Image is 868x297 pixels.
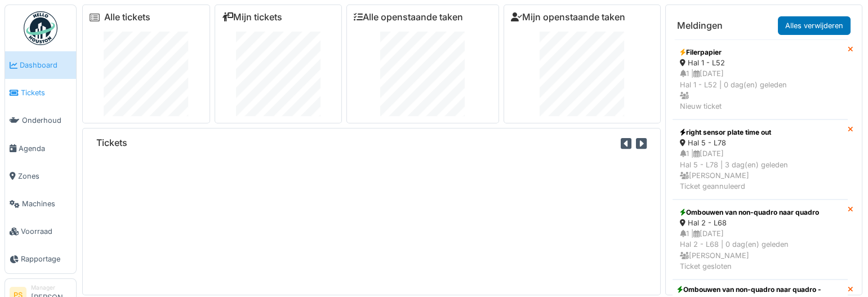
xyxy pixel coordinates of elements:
[5,218,76,245] a: Voorraad
[22,115,72,126] span: Onderhoud
[680,68,840,112] div: 1 | [DATE] Hal 1 - L52 | 0 dag(en) geleden Nieuw ticket
[5,162,76,190] a: Zones
[511,12,625,23] a: Mijn openstaande taken
[677,20,723,31] h6: Meldingen
[21,87,72,98] span: Tickets
[680,138,840,148] div: Hal 5 - L78
[673,119,848,200] a: right sensor plate time out Hal 5 - L78 1 |[DATE]Hal 5 - L78 | 3 dag(en) geleden [PERSON_NAME]Tic...
[5,245,76,273] a: Rapportage
[5,51,76,79] a: Dashboard
[104,12,150,23] a: Alle tickets
[680,207,840,218] div: Ombouwen van non-quadro naar quadro
[680,228,840,272] div: 1 | [DATE] Hal 2 - L68 | 0 dag(en) geleden [PERSON_NAME] Ticket gesloten
[673,39,848,119] a: Filerpapier Hal 1 - L52 1 |[DATE]Hal 1 - L52 | 0 dag(en) geleden Nieuw ticket
[778,16,851,35] a: Alles verwijderen
[18,171,72,181] span: Zones
[19,143,72,154] span: Agenda
[680,148,840,192] div: 1 | [DATE] Hal 5 - L78 | 3 dag(en) geleden [PERSON_NAME] Ticket geannuleerd
[222,12,282,23] a: Mijn tickets
[96,138,127,148] h6: Tickets
[354,12,463,23] a: Alle openstaande taken
[20,60,72,70] span: Dashboard
[680,57,840,68] div: Hal 1 - L52
[680,127,840,138] div: right sensor plate time out
[5,190,76,218] a: Machines
[5,135,76,162] a: Agenda
[680,47,840,57] div: Filerpapier
[680,218,840,228] div: Hal 2 - L68
[21,226,72,237] span: Voorraad
[24,11,57,45] img: Badge_color-CXgf-gQk.svg
[5,107,76,134] a: Onderhoud
[31,283,72,292] div: Manager
[21,254,72,264] span: Rapportage
[5,79,76,107] a: Tickets
[673,200,848,280] a: Ombouwen van non-quadro naar quadro Hal 2 - L68 1 |[DATE]Hal 2 - L68 | 0 dag(en) geleden [PERSON_...
[22,198,72,209] span: Machines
